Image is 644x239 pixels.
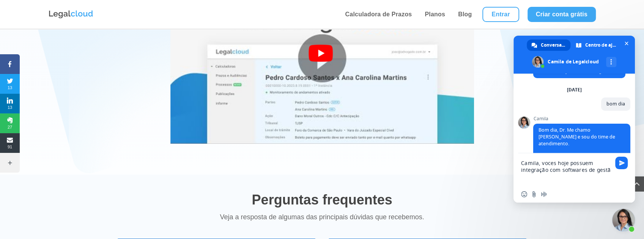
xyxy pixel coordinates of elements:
span: Bate-papo [622,39,630,47]
div: [DATE] [567,88,582,92]
img: Logo da Legalcloud [48,9,94,19]
span: Centro de ajuda [585,39,616,51]
span: Perguntas frequentes [252,192,392,208]
a: Criar conta grátis [527,7,596,22]
span: Conversação [541,39,565,51]
a: Bate-papo [612,209,635,231]
span: bom dia [606,101,625,107]
a: Entrar [482,7,519,22]
span: Veja a resposta de algumas das principais dúvidas que recebemos. [220,213,424,221]
textarea: Escreva sua mensagem... [521,153,612,186]
a: Conversação [527,39,570,51]
span: Enviar [615,157,628,169]
span: Enviar um arquivo [531,191,537,197]
span: Mensagem de áudio [541,191,547,197]
span: Camila [533,116,630,121]
span: Bom dia, Dr. Me chamo [PERSON_NAME] e sou do time de atendimento. Em que posso ajudar ? [539,127,615,160]
span: Inserir um emoticon [521,191,527,197]
a: Centro de ajuda [571,39,622,51]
